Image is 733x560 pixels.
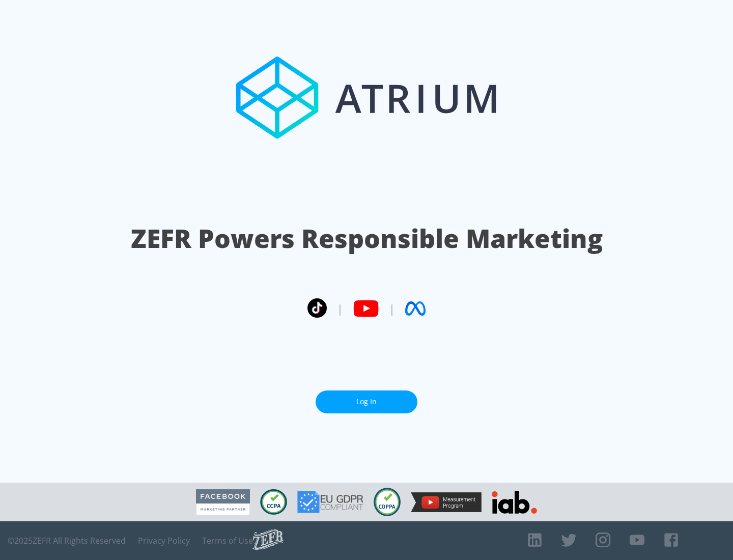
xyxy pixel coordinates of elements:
a: Terms of Use [202,536,253,546]
img: GDPR Compliant [297,491,363,513]
span: © 2025 ZEFR All Rights Reserved [8,536,126,546]
a: Log In [316,390,417,413]
img: CCPA Compliant [260,489,287,515]
a: Privacy Policy [138,536,190,546]
span: | [337,301,343,316]
img: IAB [492,491,537,514]
img: YouTube Measurement Program [411,492,482,512]
span: | [389,301,395,316]
img: COPPA Compliant [374,488,401,516]
h1: ZEFR Powers Responsible Marketing [131,221,603,256]
img: Facebook Marketing Partner [196,489,250,515]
